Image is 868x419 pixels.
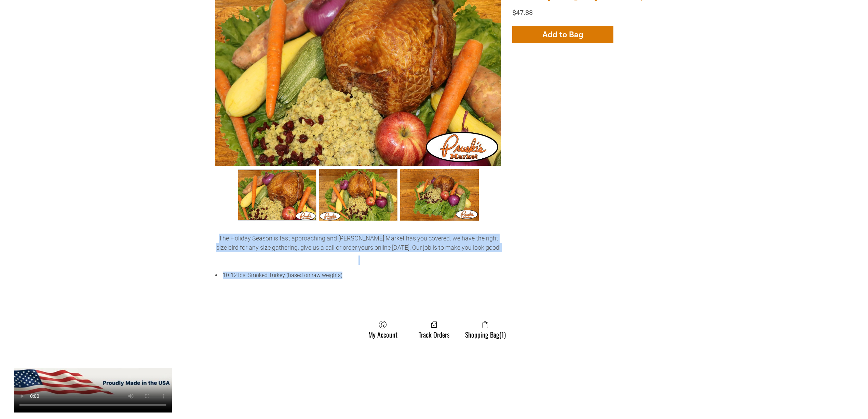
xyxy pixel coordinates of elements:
a: 10-12 lbs Pruski&#39;s Smoked Turkeys 003 2 [400,169,479,221]
p: The Holiday Season is fast approaching and [PERSON_NAME] Market has you covered. we have the righ... [215,234,501,252]
a: 10-12 lbs Pruski&#39;s Smoked Turkeys 0 [238,169,316,221]
span: Add to Bag [542,29,583,39]
a: My Account [365,320,401,339]
span: $47.88 [512,9,533,17]
li: 10-12 lbs. Smoked Turkey (based on raw weights) [215,272,501,279]
a: Shopping Bag(1) [462,320,509,339]
a: 10-12 lbs Pruski&#39;s Smoked Turkeys 002 1 [319,169,398,221]
button: Add to Bag [512,26,613,43]
a: Track Orders [415,320,453,339]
